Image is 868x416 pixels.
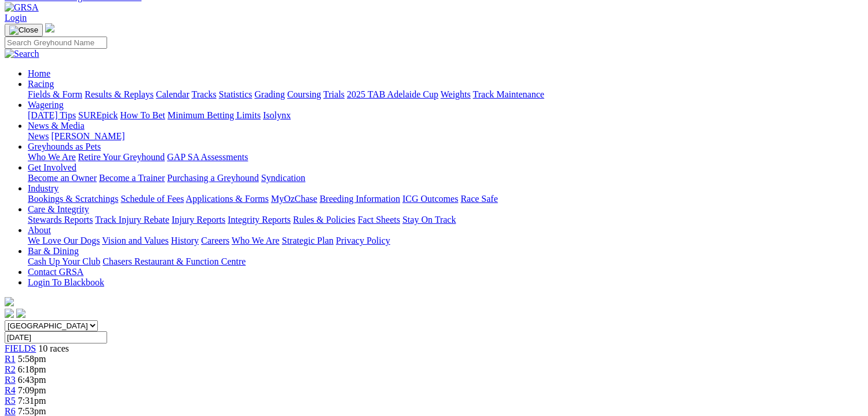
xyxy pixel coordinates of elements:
a: Become a Trainer [99,173,165,183]
img: Search [5,49,39,59]
a: Who We Are [232,236,280,245]
a: Wagering [28,100,64,110]
a: Bookings & Scratchings [28,194,118,204]
div: About [28,236,863,246]
a: Track Maintenance [473,89,544,99]
a: How To Bet [120,110,166,120]
a: Become an Owner [28,173,97,183]
a: History [171,236,199,245]
img: Close [9,26,38,35]
a: R1 [5,354,16,364]
a: Weights [441,89,471,99]
a: Fact Sheets [358,215,400,225]
a: Calendar [156,89,189,99]
img: logo-grsa-white.png [45,23,54,32]
a: Care & Integrity [28,204,89,214]
a: Cash Up Your Club [28,256,100,266]
a: R2 [5,364,16,374]
a: Rules & Policies [293,215,356,225]
a: About [28,225,51,235]
a: Injury Reports [171,215,225,225]
a: Trials [323,89,345,99]
a: Stewards Reports [28,215,93,225]
a: MyOzChase [271,194,317,204]
span: 6:43pm [18,375,46,385]
span: 7:09pm [18,385,46,395]
a: R5 [5,396,16,406]
a: [PERSON_NAME] [51,131,124,141]
a: Careers [201,236,229,245]
a: R3 [5,375,16,385]
a: GAP SA Assessments [167,152,248,162]
a: Minimum Betting Limits [167,110,261,120]
img: logo-grsa-white.png [5,297,14,306]
span: 7:53pm [18,406,46,416]
a: Who We Are [28,152,76,162]
a: Get Involved [28,162,76,172]
a: Statistics [219,89,252,99]
img: twitter.svg [16,309,25,318]
button: Toggle navigation [5,24,43,37]
a: Greyhounds as Pets [28,142,101,151]
a: Industry [28,183,58,193]
div: Wagering [28,110,863,121]
a: Home [28,68,50,78]
a: Vision and Values [102,236,169,245]
div: Bar & Dining [28,256,863,267]
a: Track Injury Rebate [95,215,169,225]
a: Race Safe [460,194,497,204]
input: Search [5,37,107,49]
a: News [28,131,49,141]
a: Isolynx [263,110,291,120]
a: 2025 TAB Adelaide Cup [347,89,438,99]
a: Login To Blackbook [28,277,104,287]
a: Racing [28,79,54,89]
a: Coursing [287,89,321,99]
div: Industry [28,194,863,204]
a: Grading [255,89,285,99]
div: Racing [28,89,863,100]
a: Applications & Forms [186,194,269,204]
img: GRSA [5,2,39,13]
div: Care & Integrity [28,215,863,225]
a: Chasers Restaurant & Function Centre [102,256,246,266]
a: Privacy Policy [336,236,390,245]
a: Purchasing a Greyhound [167,173,259,183]
div: Greyhounds as Pets [28,152,863,162]
a: Fields & Form [28,89,82,99]
div: Get Involved [28,173,863,183]
img: facebook.svg [5,309,14,318]
a: Integrity Reports [228,215,291,225]
a: We Love Our Dogs [28,236,100,245]
a: Syndication [261,173,305,183]
a: Tracks [192,89,217,99]
a: FIELDS [5,343,36,353]
a: Schedule of Fees [120,194,184,204]
a: R4 [5,385,16,395]
a: Contact GRSA [28,267,83,277]
a: News & Media [28,121,85,131]
a: ICG Outcomes [402,194,458,204]
a: Results & Replays [85,89,153,99]
input: Select date [5,331,107,343]
a: [DATE] Tips [28,110,76,120]
a: SUREpick [78,110,118,120]
a: R6 [5,406,16,416]
span: 10 races [38,343,69,353]
div: News & Media [28,131,863,142]
span: 6:18pm [18,364,46,374]
a: Strategic Plan [282,236,334,245]
a: Breeding Information [320,194,400,204]
a: Retire Your Greyhound [78,152,165,162]
a: Stay On Track [402,215,456,225]
span: 5:58pm [18,354,46,364]
a: Login [5,13,27,23]
span: 7:31pm [18,396,46,406]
